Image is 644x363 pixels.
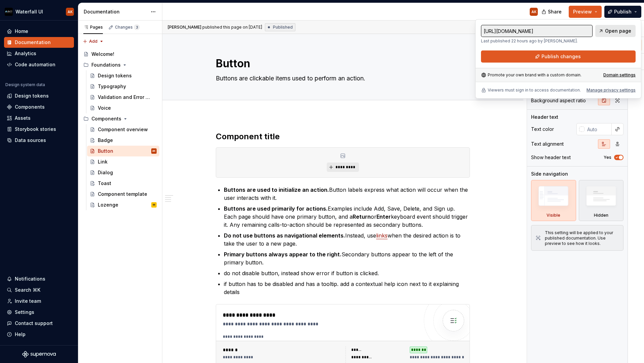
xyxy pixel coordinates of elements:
[15,28,28,35] div: Home
[605,28,631,34] span: Open page
[15,276,45,282] div: Notifications
[98,191,147,197] div: Component template
[15,50,36,57] div: Analytics
[569,6,602,18] button: Preview
[81,60,159,70] div: Foundations
[531,9,536,14] div: AK
[4,307,74,318] a: Settings
[614,8,632,15] span: Publish
[87,124,159,135] a: Component overview
[15,126,56,133] div: Storybook stories
[87,81,159,92] a: Typography
[98,148,113,154] div: Button
[5,8,13,16] img: 7a0241b0-c510-47ef-86be-6cc2f0d29437.png
[224,231,470,248] p: Instead, use when the desired action is to take the user to a new page.
[89,39,97,44] span: Add
[91,115,121,122] div: Components
[273,25,293,30] span: Published
[152,148,156,154] div: AK
[87,146,159,156] a: ButtonAK
[587,87,636,93] button: Manage privacy settings
[594,213,608,218] div: Hidden
[81,37,106,46] button: Add
[98,202,118,208] div: Lozenge
[98,137,113,144] div: Badge
[4,102,74,112] a: Components
[531,154,571,161] div: Show header text
[4,113,74,123] a: Assets
[202,25,262,30] div: published this page on [DATE]
[81,49,159,210] div: Page tree
[585,123,612,135] input: Auto
[84,8,147,15] div: Documentation
[603,72,636,78] a: Domain settings
[87,103,159,113] a: Voice
[15,93,49,99] div: Design tokens
[545,230,619,246] div: This setting will be applied to your published documentation. Use preview to see how it looks.
[1,4,77,19] button: Waterfall UIAK
[604,155,611,160] label: Yes
[15,8,43,15] div: Waterfall UI
[98,158,108,165] div: Link
[4,135,74,146] a: Data sources
[4,285,74,295] button: Search ⌘K
[81,113,159,124] div: Components
[224,232,345,239] strong: Do not use buttons as navigational elements.
[531,97,586,104] div: Background aspect ratio
[68,9,73,14] div: AK
[87,92,159,103] a: Validation and Error Messages
[98,94,153,101] div: Validation and Error Messages
[481,72,581,78] div: Promote your own brand with a custom domain.
[22,351,56,358] svg: Supernova Logo
[224,205,328,212] strong: Buttons are used primarily for actions.
[15,298,41,304] div: Invite team
[15,331,26,338] div: Help
[4,329,74,340] button: Help
[15,320,53,327] div: Contact support
[579,180,624,221] div: Hidden
[531,141,564,147] div: Text alignment
[98,180,111,187] div: Toast
[224,250,470,266] p: Secondary buttons appear to the left of the primary button.
[15,287,40,293] div: Search ⌘K
[547,213,560,218] div: Visible
[224,186,470,202] p: Button labels express what action will occur when the user interacts with it.
[15,137,46,144] div: Data sources
[224,205,470,229] p: Examples include Add, Save, Delete, and Sign up. Each page should have one primary button, and a ...
[83,25,103,30] div: Pages
[4,37,74,48] a: Documentation
[604,6,641,18] button: Publish
[531,171,568,177] div: Side navigation
[224,186,329,193] strong: Buttons are used to initialize an action.
[91,62,121,68] div: Foundations
[15,104,45,110] div: Components
[573,8,592,15] span: Preview
[5,82,45,87] div: Design system data
[134,25,139,30] span: 3
[4,26,74,37] a: Home
[87,189,159,199] a: Component template
[376,213,391,220] strong: Enter
[595,25,636,37] a: Open page
[87,135,159,146] a: Badge
[488,87,581,93] p: Viewers must sign in to access documentation.
[376,232,388,239] a: links
[15,39,51,46] div: Documentation
[353,213,371,220] strong: Return
[87,167,159,178] a: Dialog
[4,318,74,329] button: Contact support
[216,131,470,142] h2: Component title
[4,48,74,59] a: Analytics
[98,169,113,176] div: Dialog
[4,274,74,284] button: Notifications
[224,280,470,296] p: if button has to be disabled and has a tooltip. add a contextual help icon next to it explaining ...
[98,83,126,90] div: Typography
[531,180,576,221] div: Visible
[87,199,159,210] a: LozengeM
[214,56,469,72] textarea: Button
[4,124,74,135] a: Storybook stories
[15,115,31,121] div: Assets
